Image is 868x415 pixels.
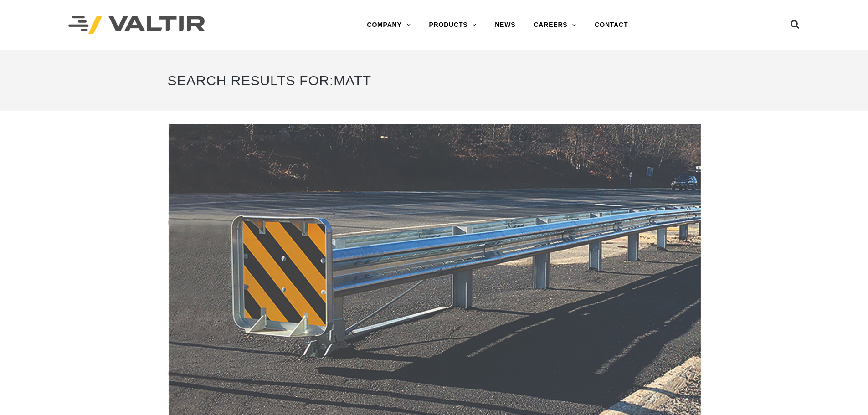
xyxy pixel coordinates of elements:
[586,16,637,34] a: CONTACT
[524,16,586,34] a: CAREERS
[334,73,371,88] span: MATT
[68,16,205,35] img: Valtir
[358,16,420,34] a: COMPANY
[420,16,486,34] a: PRODUCTS
[486,16,524,34] a: NEWS
[168,64,701,97] h1: Search Results for:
